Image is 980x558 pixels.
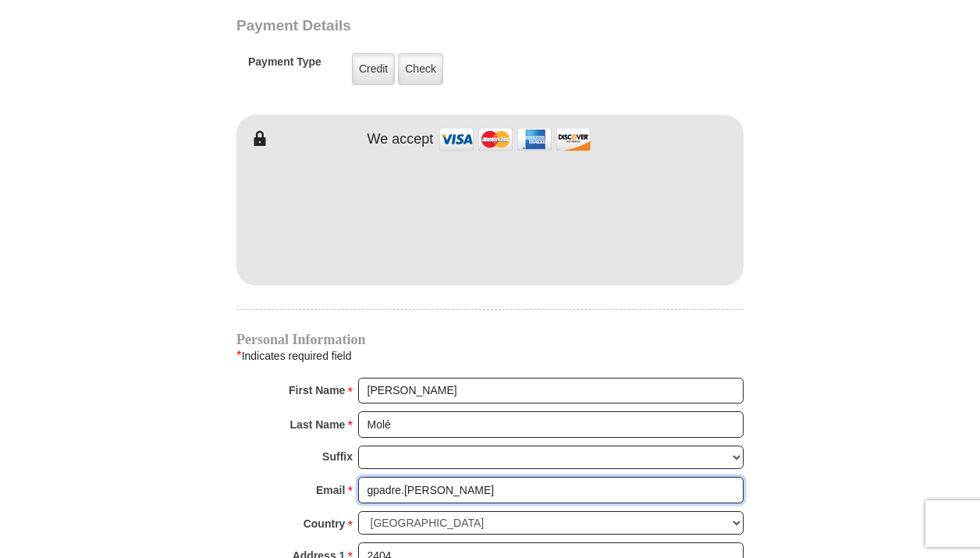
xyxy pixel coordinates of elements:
strong: Country [304,513,346,535]
img: credit cards accepted [437,123,593,156]
div: Indicates required field [236,346,744,366]
strong: Suffix [322,446,353,467]
h3: Payment Details [236,17,634,35]
h4: Personal Information [236,333,744,346]
strong: Email [316,479,345,501]
h5: Payment Type [248,55,321,76]
h4: We accept [367,131,434,148]
strong: Last Name [290,414,346,435]
label: Check [398,53,443,85]
label: Credit [352,53,395,85]
strong: First Name [289,379,345,401]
